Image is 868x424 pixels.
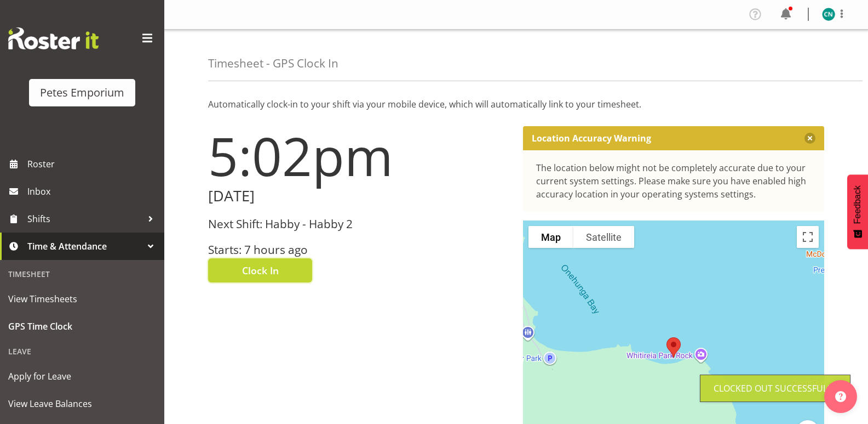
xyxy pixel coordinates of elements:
[208,188,510,205] h2: [DATE]
[3,263,162,285] div: Timesheet
[835,391,846,402] img: help-xxl-2.png
[532,133,651,144] p: Location Accuracy Warning
[536,161,812,201] div: The location below might not be completely accurate due to your current system settings. Please m...
[528,226,573,248] button: Show street map
[208,258,312,282] button: Clock In
[8,395,156,412] span: View Leave Balances
[3,313,162,340] a: GPS Time Clock
[27,211,142,227] span: Shifts
[573,226,634,248] button: Show satellite imagery
[208,244,510,256] h3: Starts: 7 hours ago
[3,363,162,390] a: Apply for Leave
[27,238,142,255] span: Time & Attendance
[822,8,835,21] img: christine-neville11214.jpg
[208,218,510,230] h3: Next Shift: Habby - Habby 2
[40,84,124,101] div: Petes Emporium
[242,263,279,278] span: Clock In
[8,27,99,49] img: Rosterit website logo
[797,226,819,248] button: Toggle fullscreen view
[27,156,159,172] span: Roster
[8,368,156,385] span: Apply for Leave
[847,174,868,249] button: Feedback - Show survey
[853,185,863,224] span: Feedback
[3,285,162,313] a: View Timesheets
[3,390,162,417] a: View Leave Balances
[208,98,824,111] p: Automatically clock-in to your shift via your mobile device, which will automatically link to you...
[208,126,510,185] h1: 5:02pm
[8,291,156,307] span: View Timesheets
[27,183,159,200] span: Inbox
[3,340,162,363] div: Leave
[8,318,156,335] span: GPS Time Clock
[804,133,815,144] button: Close message
[714,382,837,395] div: Clocked out Successfully
[208,57,338,70] h4: Timesheet - GPS Clock In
